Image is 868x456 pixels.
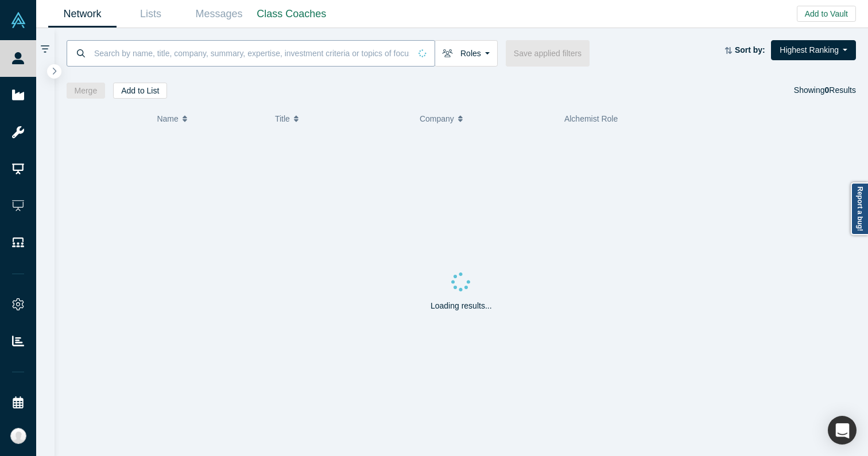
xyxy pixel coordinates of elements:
button: Highest Ranking [771,40,856,60]
img: Alchemist Vault Logo [10,12,26,28]
a: Messages [185,1,253,28]
strong: Sort by: [735,45,765,54]
button: Roles [435,40,498,67]
button: Add to List [113,83,167,99]
span: Alchemist Role [564,114,618,123]
button: Add to Vault [797,6,856,22]
span: Company [420,107,454,131]
strong: 0 [825,85,830,95]
a: Report a bug! [851,182,868,235]
button: Save applied filters [506,40,590,67]
button: Merge [67,83,106,99]
button: Company [420,107,552,131]
span: Title [275,107,290,131]
a: Class Coaches [253,1,330,28]
span: Results [825,85,856,95]
img: Katinka Harsányi's Account [10,428,26,444]
button: Name [157,107,263,131]
p: Loading results... [431,300,492,312]
button: Title [275,107,408,131]
span: Name [157,107,178,131]
div: Showing [794,83,856,99]
input: Search by name, title, company, summary, expertise, investment criteria or topics of focus [93,40,410,67]
a: Lists [117,1,185,28]
a: Network [48,1,117,28]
